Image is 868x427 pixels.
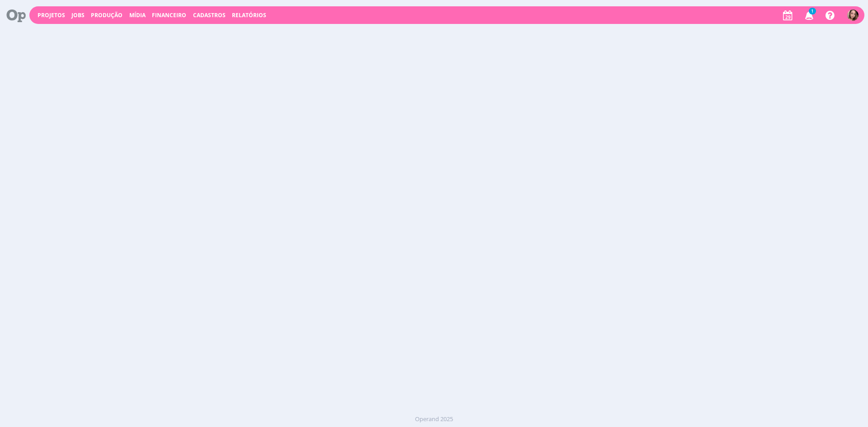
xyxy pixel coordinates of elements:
button: Cadastros [190,12,228,19]
span: 1 [809,8,816,14]
span: Cadastros [193,11,226,19]
button: Financeiro [149,12,189,19]
a: Mídia [129,11,146,19]
a: Relatórios [232,11,266,19]
button: 1 [799,7,818,23]
button: Relatórios [229,12,269,19]
button: Mídia [127,12,148,19]
button: Produção [88,12,125,19]
button: T [847,7,859,23]
button: Projetos [35,12,68,19]
a: Jobs [71,11,85,19]
a: Projetos [38,11,65,19]
a: Financeiro [152,11,186,19]
a: Produção [91,11,123,19]
button: Jobs [69,12,87,19]
img: T [847,9,859,21]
